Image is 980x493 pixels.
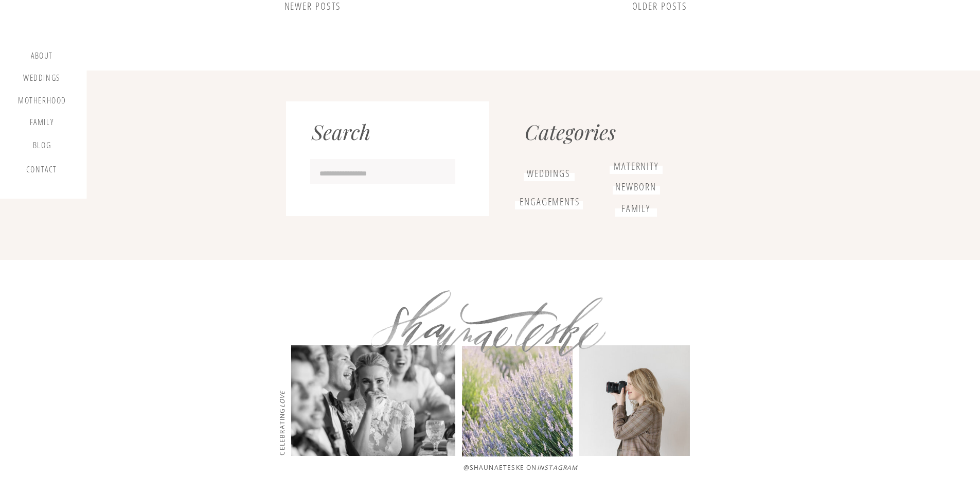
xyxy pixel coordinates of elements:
[464,462,665,472] p: @shaunaeteske on
[515,196,585,207] a: engagementS
[277,390,286,408] i: love
[18,96,66,107] a: motherhood
[537,463,578,472] i: instagram
[27,140,57,155] a: blog
[464,462,665,472] a: @shaunaeteske oninstagram
[276,347,286,455] a: celebratinglove
[615,181,657,192] a: newborn
[27,51,57,63] a: about
[621,203,651,214] a: family
[276,347,286,455] p: celebrating
[24,165,59,179] a: contact
[613,161,660,172] a: maternity
[312,119,487,146] p: Search
[22,117,61,131] a: Family
[525,119,700,148] h1: Categories
[22,73,61,86] a: Weddings
[524,168,574,179] a: weddings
